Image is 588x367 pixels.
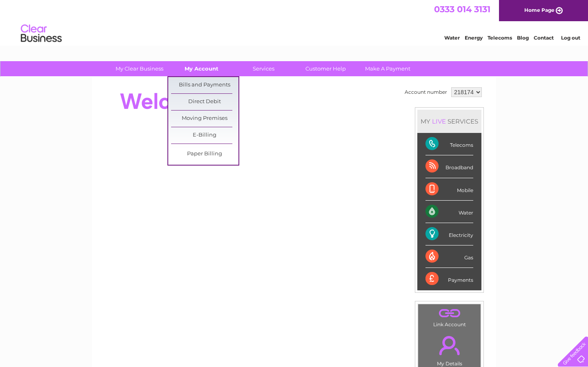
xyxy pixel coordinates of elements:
a: Energy [465,35,483,41]
div: Broadband [425,155,473,178]
td: Link Account [418,304,481,329]
div: Electricity [425,223,473,245]
a: Customer Help [292,61,359,76]
div: Water [425,201,473,223]
a: 0333 014 3131 [434,4,490,14]
img: logo.png [20,21,62,46]
a: Blog [517,35,529,41]
a: E-Billing [171,127,238,144]
a: Moving Premises [171,111,238,127]
a: My Clear Business [106,61,173,76]
a: My Account [168,61,235,76]
a: Telecoms [488,35,512,41]
div: Mobile [425,178,473,201]
a: Contact [534,35,554,41]
a: Log out [561,35,580,41]
div: Payments [425,268,473,290]
a: Paper Billing [171,146,238,162]
a: Services [230,61,297,76]
a: Water [444,35,460,41]
div: Clear Business is a trading name of Verastar Limited (registered in [GEOGRAPHIC_DATA] No. 3667643... [102,4,488,40]
div: LIVE [430,117,448,125]
div: Telecoms [425,133,473,155]
a: Make A Payment [354,61,421,76]
a: . [420,331,479,360]
a: Bills and Payments [171,77,238,93]
div: Gas [425,245,473,268]
div: MY SERVICES [417,110,481,133]
a: Direct Debit [171,94,238,110]
a: . [420,306,479,321]
td: Account number [403,85,449,99]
